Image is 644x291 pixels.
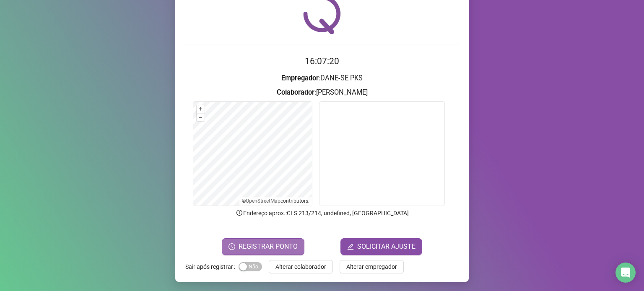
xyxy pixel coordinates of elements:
strong: Colaborador [277,88,314,96]
button: – [197,113,205,121]
h3: : [PERSON_NAME] [185,87,459,98]
div: Open Intercom Messenger [615,263,636,283]
button: Alterar colaborador [269,260,333,273]
h3: : DANE-SE PKS [185,73,459,84]
span: Alterar empregador [346,262,397,271]
time: 16:07:20 [305,56,339,66]
p: Endereço aprox. : CLS 213/214, undefined, [GEOGRAPHIC_DATA] [185,209,459,218]
span: REGISTRAR PONTO [239,242,298,252]
span: clock-circle [229,243,235,250]
label: Sair após registrar [185,260,239,273]
a: OpenStreetMap [246,198,280,204]
span: edit [347,243,354,250]
button: Alterar empregador [340,260,404,273]
button: REGISTRAR PONTO [222,238,304,255]
span: SOLICITAR AJUSTE [357,242,415,252]
button: editSOLICITAR AJUSTE [340,238,422,255]
span: info-circle [236,209,243,216]
strong: Empregador [281,74,319,82]
li: © contributors. [242,198,309,204]
span: Alterar colaborador [275,262,326,271]
button: + [197,105,205,113]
